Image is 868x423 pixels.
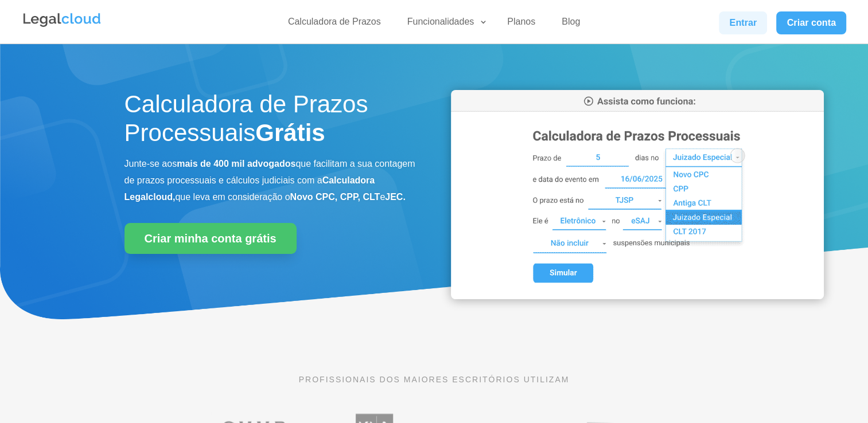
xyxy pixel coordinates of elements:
strong: Grátis [255,119,325,146]
b: mais de 400 mil advogados [177,159,295,169]
h1: Calculadora de Prazos Processuais [124,90,417,154]
a: Blog [555,16,587,33]
b: Novo CPC, CPP, CLT [290,192,380,202]
a: Planos [500,16,542,33]
a: Entrar [719,11,767,34]
a: Criar conta [776,11,846,34]
a: Calculadora de Prazos [281,16,388,33]
img: Legalcloud Logo [22,11,102,29]
b: Calculadora Legalcloud, [124,175,375,202]
img: Calculadora de Prazos Processuais da Legalcloud [451,90,824,299]
b: JEC. [385,192,406,202]
p: Junte-se aos que facilitam a sua contagem de prazos processuais e cálculos judiciais com a que le... [124,156,417,205]
a: Criar minha conta grátis [124,223,297,254]
p: PROFISSIONAIS DOS MAIORES ESCRITÓRIOS UTILIZAM [124,373,744,386]
a: Calculadora de Prazos Processuais da Legalcloud [451,291,824,301]
a: Funcionalidades [400,16,488,33]
a: Logo da Legalcloud [22,21,102,30]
